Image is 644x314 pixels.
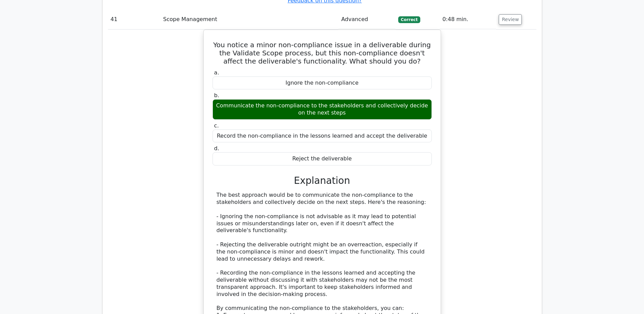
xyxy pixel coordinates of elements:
[213,76,432,90] div: Ignore the non-compliance
[213,99,432,120] div: Communicate the non-compliance to the stakeholders and collectively decide on the next steps
[214,69,219,76] span: a.
[440,10,496,29] td: 0:48 min.
[214,122,219,129] span: c.
[214,92,219,99] span: b.
[214,145,219,152] span: d.
[161,10,339,29] td: Scope Management
[213,129,432,143] div: Record the non-compliance in the lessons learned and accept the deliverable
[213,152,432,165] div: Reject the deliverable
[108,10,161,29] td: 41
[398,16,420,23] span: Correct
[499,14,522,25] button: Review
[217,175,428,187] h3: Explanation
[338,10,395,29] td: Advanced
[212,41,433,65] h5: You notice a minor non-compliance issue in a deliverable during the Validate Scope process, but t...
